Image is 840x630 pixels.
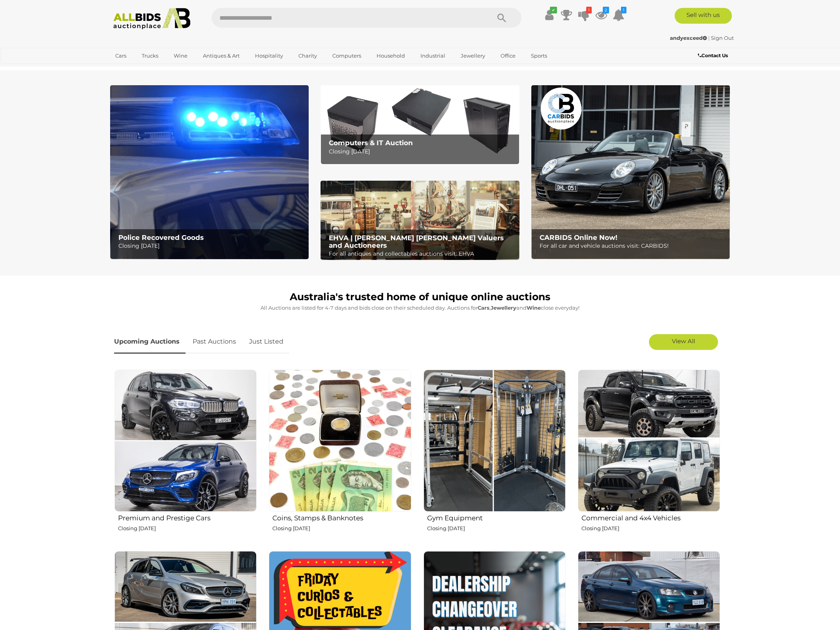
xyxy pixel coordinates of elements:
a: Wine [169,49,193,62]
strong: andyexceed [670,35,707,41]
b: Police Recovered Goods [118,234,204,241]
a: andyexceed [670,35,708,41]
b: CARBIDS Online Now! [540,234,617,241]
a: 2 [595,8,607,22]
b: Computers & IT Auction [329,139,413,147]
a: Commercial and 4x4 Vehicles Closing [DATE] [577,369,720,545]
i: 2 [603,7,609,13]
i: 1 [621,7,626,13]
span: | [708,35,710,41]
p: Closing [DATE] [329,147,515,157]
a: Antiques & Art [198,49,245,62]
a: Industrial [415,49,450,62]
a: ✔ [543,8,555,22]
h2: Gym Equipment [427,512,566,522]
a: Coins, Stamps & Banknotes Closing [DATE] [268,369,411,545]
a: Sign Out [711,35,734,41]
a: Hospitality [250,49,288,62]
a: Premium and Prestige Cars Closing [DATE] [114,369,257,545]
img: Commercial and 4x4 Vehicles [578,370,720,512]
a: Gym Equipment Closing [DATE] [423,369,566,545]
button: Search [482,8,521,28]
a: Computers [327,49,366,62]
a: 1 [613,8,624,22]
p: Closing [DATE] [581,524,720,533]
img: CARBIDS Online Now! [531,85,730,259]
a: Contact Us [698,51,730,60]
span: View All [672,337,695,345]
img: EHVA | Evans Hastings Valuers and Auctioneers [321,181,519,260]
p: Closing [DATE] [427,524,566,533]
p: All Auctions are listed for 4-7 days and bids close on their scheduled day. Auctions for , and cl... [114,303,726,312]
a: 1 [578,8,590,22]
img: Premium and Prestige Cars [114,370,257,512]
h2: Premium and Prestige Cars [118,512,257,522]
a: Past Auctions [187,330,242,353]
h1: Australia's trusted home of unique online auctions [114,292,726,303]
a: Charity [293,49,322,62]
p: Closing [DATE] [118,241,304,251]
a: Sports [526,49,552,62]
img: Police Recovered Goods [110,85,309,259]
h2: Commercial and 4x4 Vehicles [581,512,720,522]
a: CARBIDS Online Now! CARBIDS Online Now! For all car and vehicle auctions visit: CARBIDS! [531,85,730,259]
h2: Coins, Stamps & Banknotes [272,512,411,522]
b: Contact Us [698,52,728,58]
strong: Wine [527,305,541,311]
a: Just Listed [243,330,289,353]
strong: Jewellery [491,305,516,311]
img: Computers & IT Auction [321,85,519,165]
img: Allbids.com.au [109,8,195,30]
b: EHVA | [PERSON_NAME] [PERSON_NAME] Valuers and Auctioneers [329,234,504,249]
p: Closing [DATE] [272,524,411,533]
a: Jewellery [456,49,490,62]
p: Closing [DATE] [118,524,257,533]
a: Upcoming Auctions [114,330,186,353]
a: [GEOGRAPHIC_DATA] [110,62,176,75]
a: Trucks [137,49,163,62]
p: For all antiques and collectables auctions visit: EHVA [329,249,515,259]
a: Office [495,49,521,62]
a: Cars [110,49,131,62]
a: Computers & IT Auction Computers & IT Auction Closing [DATE] [321,85,519,165]
a: View All [649,334,718,350]
strong: Cars [478,305,489,311]
a: Sell with us [675,8,732,24]
img: Coins, Stamps & Banknotes [269,370,411,512]
i: ✔ [550,7,557,13]
a: EHVA | Evans Hastings Valuers and Auctioneers EHVA | [PERSON_NAME] [PERSON_NAME] Valuers and Auct... [321,181,519,260]
a: Police Recovered Goods Police Recovered Goods Closing [DATE] [110,85,309,259]
a: Household [371,49,410,62]
p: For all car and vehicle auctions visit: CARBIDS! [540,241,726,251]
i: 1 [586,7,592,13]
img: Gym Equipment [424,370,566,512]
